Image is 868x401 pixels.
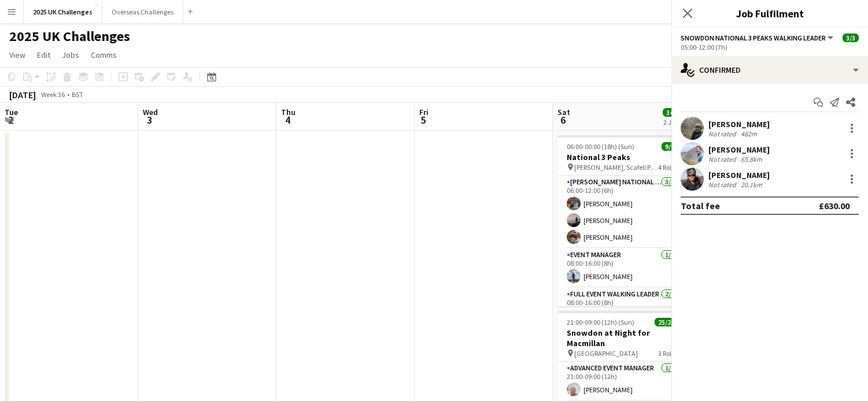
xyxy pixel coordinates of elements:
span: 25/25 [655,318,678,326]
div: 2 Jobs [663,118,685,127]
span: Edit [37,50,50,60]
span: Fri [419,107,429,117]
a: Jobs [57,47,84,62]
span: 3 [141,113,158,127]
span: 3/3 [843,34,859,42]
div: [PERSON_NAME] [708,119,770,129]
div: Total fee [681,200,720,211]
div: Confirmed [671,56,868,84]
button: Overseas Challenges [102,1,183,23]
app-job-card: 06:00-00:00 (18h) (Sun)9/9National 3 Peaks [PERSON_NAME], Scafell Pike and Snowdon4 Roles[PERSON_... [557,135,687,306]
a: Edit [32,47,55,62]
span: 6 [556,113,570,127]
div: Not rated [708,129,738,138]
div: [PERSON_NAME] [708,144,770,155]
button: Snowdon National 3 Peaks Walking Leader [681,34,835,42]
div: 482m [738,129,759,138]
div: Not rated [708,155,738,164]
span: 5 [418,113,429,127]
span: 3 Roles [658,349,678,358]
h1: 2025 UK Challenges [9,28,130,45]
span: [GEOGRAPHIC_DATA] [574,349,638,358]
span: Jobs [62,50,79,60]
span: Sat [557,107,570,117]
div: 20.1km [738,180,764,189]
button: 2025 UK Challenges [24,1,102,23]
span: 21:00-09:00 (12h) (Sun) [567,318,634,326]
a: View [5,47,30,62]
span: 34/34 [663,108,686,117]
span: 9/9 [662,142,678,151]
div: 05:00-12:00 (7h) [681,43,859,51]
span: Comms [91,50,117,60]
span: Week 36 [38,90,67,99]
span: Tue [5,107,18,117]
app-card-role: Full Event Walking Leader2/208:00-16:00 (8h) [557,288,687,347]
div: [PERSON_NAME] [708,170,770,180]
h3: Snowdon at Night for Macmillan [557,328,687,348]
span: Snowdon National 3 Peaks Walking Leader [681,34,826,42]
div: £630.00 [819,200,849,211]
h3: National 3 Peaks [557,152,687,162]
span: 2 [3,113,18,127]
a: Comms [86,47,121,62]
app-card-role: [PERSON_NAME] National 3 Peaks Walking Leader3/306:00-12:00 (6h)[PERSON_NAME][PERSON_NAME][PERSON... [557,176,687,248]
span: Thu [281,107,296,117]
h3: Job Fulfilment [671,6,868,21]
div: 65.8km [738,155,764,164]
span: Wed [143,107,158,117]
span: View [9,50,25,60]
app-card-role: Event Manager1/108:00-16:00 (8h)[PERSON_NAME] [557,248,687,288]
app-card-role: Advanced Event Manager1/121:00-09:00 (12h)[PERSON_NAME] [557,362,687,401]
div: [DATE] [9,89,36,101]
span: 4 Roles [658,163,678,172]
span: 06:00-00:00 (18h) (Sun) [567,142,634,151]
div: Not rated [708,180,738,189]
span: [PERSON_NAME], Scafell Pike and Snowdon [574,163,658,172]
span: 4 [279,113,296,127]
div: BST [72,90,83,99]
